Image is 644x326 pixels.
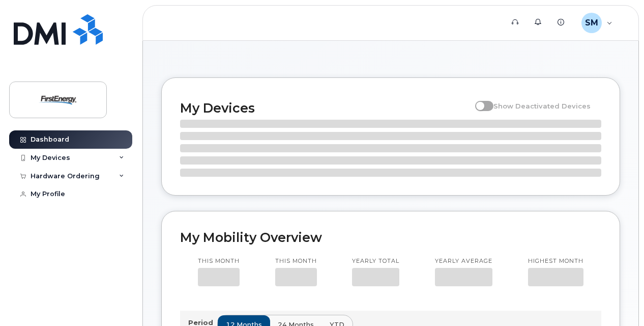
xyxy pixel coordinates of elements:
h2: My Devices [180,100,470,116]
p: Highest month [528,257,583,265]
input: Show Deactivated Devices [475,96,483,104]
p: This month [275,257,317,265]
h2: My Mobility Overview [180,230,601,245]
p: This month [198,257,240,265]
p: Yearly average [435,257,492,265]
span: Show Deactivated Devices [493,102,591,110]
p: Yearly total [352,257,399,265]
